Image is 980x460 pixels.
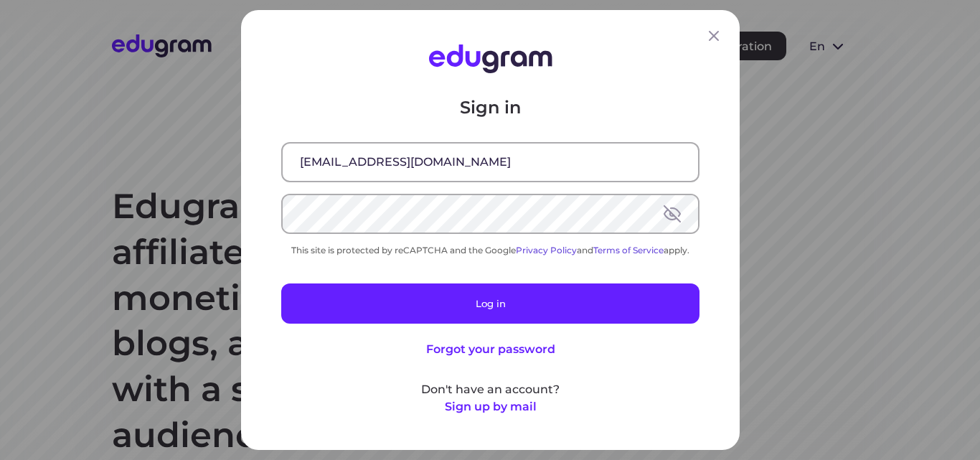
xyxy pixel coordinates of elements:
a: Terms of Service [593,245,664,255]
div: This site is protected by reCAPTCHA and the Google and apply. [281,245,699,255]
button: Sign up by mail [444,398,536,416]
button: Forgot your password [425,341,555,358]
button: Log in [281,283,699,324]
input: Email [283,144,698,181]
img: Edugram Logo [428,44,552,73]
p: Sign in [281,96,699,119]
a: Privacy Policy [516,245,577,255]
p: Don't have an account? [281,381,699,398]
